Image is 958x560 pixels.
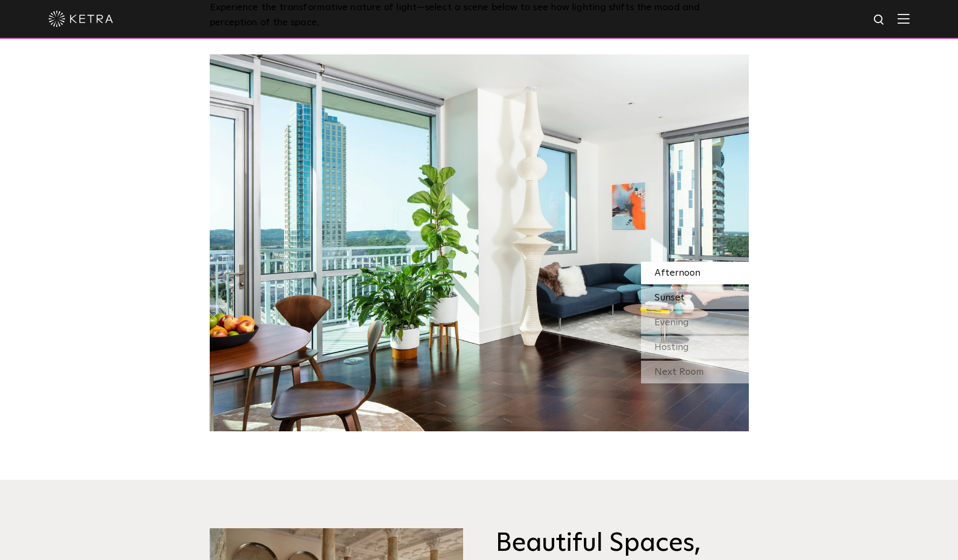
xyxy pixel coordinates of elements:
[654,342,689,352] span: Hosting
[654,318,689,327] span: Evening
[641,361,749,383] div: Next Room
[654,293,685,303] span: Sunset
[654,268,700,278] span: Afternoon
[898,13,909,24] img: Hamburger%20Nav.svg
[49,11,113,27] img: ketra-logo-2019-white
[210,54,749,431] img: SS_HBD_LivingRoom_Desktop_01
[873,13,886,27] img: search icon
